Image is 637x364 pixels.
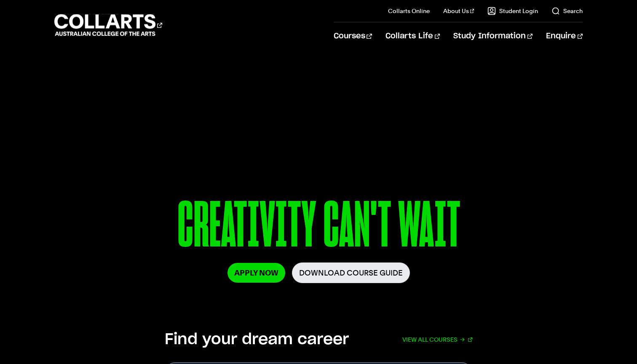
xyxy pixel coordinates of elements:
[453,22,533,50] a: Study Information
[292,262,410,283] a: Download Course Guide
[70,193,568,262] p: CREATIVITY CAN'T WAIT
[388,7,430,15] a: Collarts Online
[443,7,474,15] a: About Us
[334,22,372,50] a: Courses
[385,22,440,50] a: Collarts Life
[227,263,285,283] a: Apply Now
[487,7,538,15] a: Student Login
[165,330,349,349] h2: Find your dream career
[546,22,583,50] a: Enquire
[551,7,583,15] a: Search
[402,330,472,349] a: View all courses
[54,13,162,37] div: Go to homepage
